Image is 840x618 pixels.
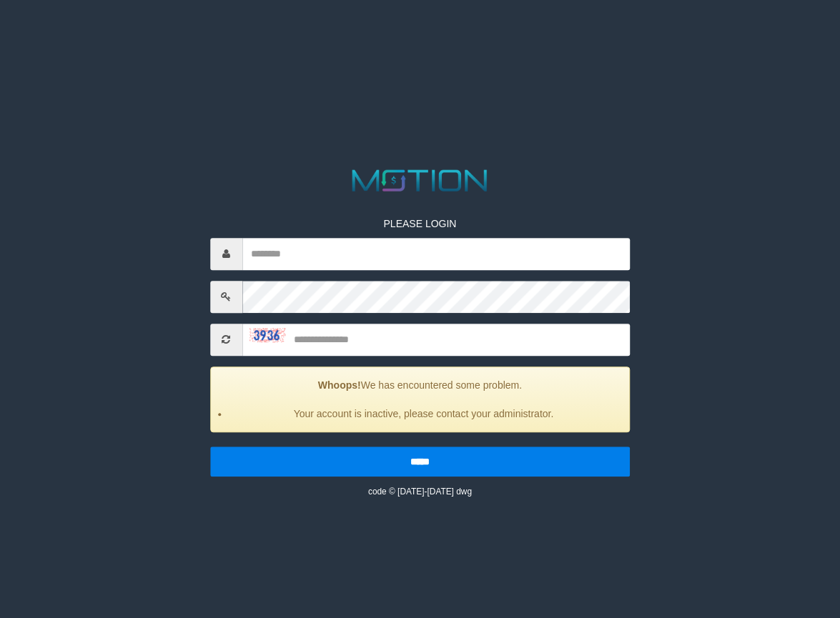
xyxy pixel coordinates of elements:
img: captcha [249,328,285,342]
div: We has encountered some problem. [210,367,631,432]
p: PLEASE LOGIN [210,216,631,231]
li: Your account is inactive, please contact your administrator. [229,407,619,421]
small: code © [DATE]-[DATE] dwg [368,487,472,497]
strong: Whoops! [318,379,361,391]
img: MOTION_logo.png [347,166,494,195]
